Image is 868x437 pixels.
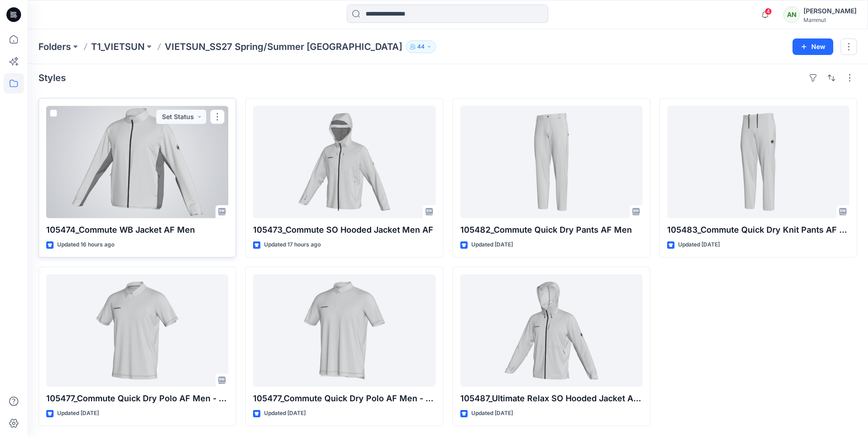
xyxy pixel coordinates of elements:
a: 105477_Commute Quick Dry Polo AF Men - OP2 [253,274,435,387]
p: 105474_Commute WB Jacket AF Men [46,224,228,236]
div: AN [783,6,800,23]
p: Updated [DATE] [471,409,513,418]
h4: Styles [38,72,66,83]
a: 105477_Commute Quick Dry Polo AF Men - OP1 [46,274,228,387]
p: Updated [DATE] [471,240,513,250]
a: 105473_Commute SO Hooded Jacket Men AF [253,106,435,218]
p: Updated [DATE] [678,240,720,250]
p: Updated [DATE] [264,409,306,418]
div: [PERSON_NAME] [803,5,857,16]
p: VIETSUN_SS27 Spring/Summer [GEOGRAPHIC_DATA] [165,40,402,53]
button: New [793,38,833,55]
a: 105483_Commute Quick Dry Knit Pants AF Men [667,106,849,218]
p: Updated 17 hours ago [264,240,321,250]
p: 105483_Commute Quick Dry Knit Pants AF Men [667,224,849,236]
p: Updated 16 hours ago [57,240,114,250]
a: T1_VIETSUN [91,40,145,53]
a: 105487_Ultimate Relax SO Hooded Jacket AF Men [460,274,642,387]
p: 105477_Commute Quick Dry Polo AF Men - OP2 [253,392,435,405]
p: 105482_Commute Quick Dry Pants AF Men [460,224,642,236]
div: Mammut [803,16,857,23]
a: 105474_Commute WB Jacket AF Men [46,106,228,218]
button: 44 [406,40,436,53]
a: Folders [38,40,71,53]
p: 105477_Commute Quick Dry Polo AF Men - OP1 [46,392,228,405]
p: 44 [417,42,425,52]
a: 105482_Commute Quick Dry Pants AF Men [460,106,642,218]
span: 4 [765,8,772,15]
p: 105473_Commute SO Hooded Jacket Men AF [253,224,435,236]
p: Updated [DATE] [57,409,99,418]
p: 105487_Ultimate Relax SO Hooded Jacket AF Men [460,392,642,405]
